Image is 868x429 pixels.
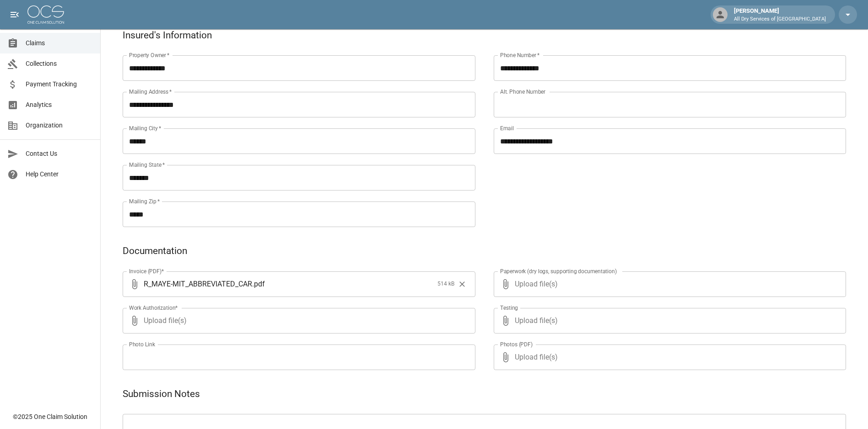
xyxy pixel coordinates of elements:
label: Mailing Zip [129,197,160,205]
label: Property Owner [129,51,170,59]
button: open drawer [5,5,24,24]
p: All Dry Services of [GEOGRAPHIC_DATA] [734,16,826,23]
label: Mailing Address [129,88,172,95]
span: Upload file(s) [144,308,451,334]
span: 514 kB [437,280,454,289]
span: Upload file(s) [515,344,822,370]
span: Payment Tracking [26,79,93,89]
label: Photos (PDF) [500,340,533,348]
label: Phone Number [500,51,539,59]
label: Photo Link [129,340,155,348]
span: Analytics [26,100,93,110]
label: Work Authorization* [129,304,178,312]
span: Organization [26,121,93,130]
label: Mailing City [129,124,162,132]
span: Collections [26,59,93,69]
div: [PERSON_NAME] [730,6,830,23]
label: Testing [500,304,518,312]
label: Alt. Phone Number [500,88,545,95]
label: Mailing State [129,161,165,169]
span: Help Center [26,169,93,179]
span: R_MAYE-MIT_ABBREVIATED_CAR [144,279,252,289]
span: Upload file(s) [515,308,822,334]
span: Upload file(s) [515,271,822,297]
span: Contact Us [26,149,93,159]
label: Email [500,124,514,132]
button: Clear [455,277,469,291]
div: © 2025 One Claim Solution [13,412,87,421]
span: Claims [26,38,93,48]
label: Invoice (PDF)* [129,267,164,275]
img: ocs-logo-white-transparent.png [27,5,64,24]
span: . pdf [252,279,265,289]
label: Paperwork (dry logs, supporting documentation) [500,267,617,275]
